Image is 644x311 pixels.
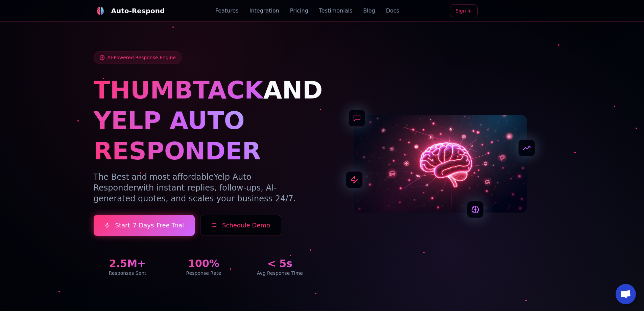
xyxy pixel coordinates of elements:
[94,76,263,104] span: THUMBTACK
[215,7,239,15] a: Features
[94,105,314,166] h1: YELP AUTO RESPONDER
[354,115,527,213] img: AI Neural Network Brain
[133,221,154,230] span: 7-Days
[386,7,399,15] a: Docs
[170,270,238,276] div: Response Rate
[170,258,238,270] div: 100%
[94,258,162,270] div: 2.5M+
[263,76,323,104] span: AND
[94,270,162,276] div: Responses Sent
[363,7,375,15] a: Blog
[94,172,314,204] p: The Best and most affordable with instant replies, follow-ups, AI-generated quotes, and scales yo...
[200,215,281,236] button: Schedule Demo
[480,4,554,19] iframe: Sign in with Google Button
[319,7,353,15] a: Testimonials
[111,6,165,16] div: Auto-Respond
[290,7,308,15] a: Pricing
[94,172,252,193] span: Yelp Auto Responder
[94,215,195,236] a: Start7-DaysFree Trial
[94,4,165,18] a: Auto-Respond
[96,7,104,15] img: logo.svg
[249,7,279,15] a: Integration
[616,284,636,304] div: Open chat
[450,4,478,17] a: Sign In
[246,258,314,270] div: < 5s
[108,54,176,61] span: AI-Powered Response Engine
[246,270,314,276] div: Avg Response Time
